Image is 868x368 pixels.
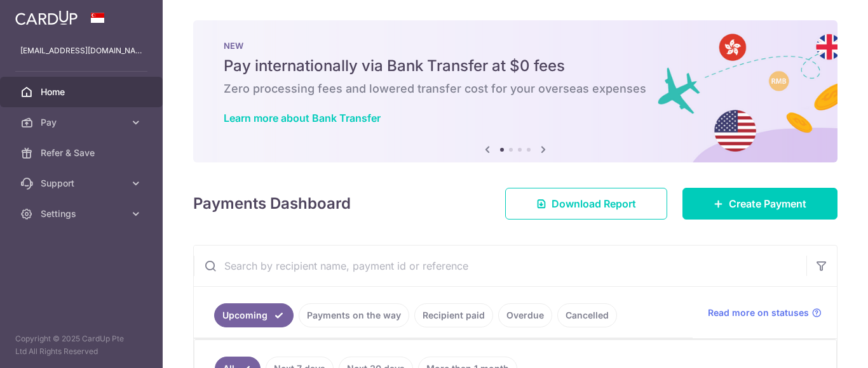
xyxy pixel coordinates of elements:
[20,44,142,57] p: [EMAIL_ADDRESS][DOMAIN_NAME]
[224,41,807,51] p: NEW
[708,306,822,319] a: Read more on statuses
[552,196,636,211] span: Download Report
[15,10,78,25] img: CardUp
[193,20,837,162] img: Bank transfer banner
[41,86,125,98] span: Home
[214,303,294,327] a: Upcoming
[41,116,125,129] span: Pay
[299,303,409,327] a: Payments on the way
[557,303,617,327] a: Cancelled
[729,196,806,211] span: Create Payment
[224,112,381,124] a: Learn more about Bank Transfer
[224,56,807,76] h5: Pay internationally via Bank Transfer at $0 fees
[194,246,806,286] input: Search by recipient name, payment id or reference
[41,147,125,159] span: Refer & Save
[41,207,125,220] span: Settings
[41,177,125,190] span: Support
[224,81,807,96] h6: Zero processing fees and lowered transfer cost for your overseas expenses
[414,303,493,327] a: Recipient paid
[193,192,351,215] h4: Payments Dashboard
[505,188,667,220] a: Download Report
[498,303,552,327] a: Overdue
[682,188,837,220] a: Create Payment
[708,306,809,319] span: Read more on statuses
